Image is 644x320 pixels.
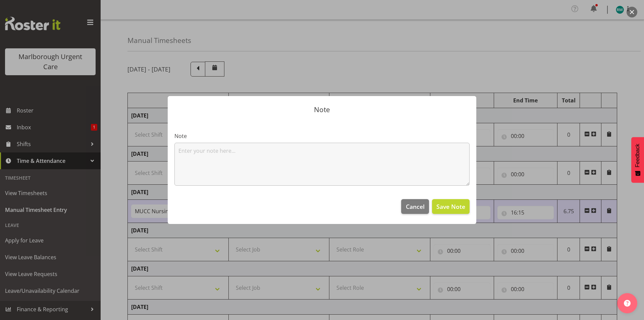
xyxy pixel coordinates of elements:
span: Save Note [436,202,465,211]
img: help-xxl-2.png [624,300,631,307]
span: Cancel [406,202,425,211]
span: Feedback [635,144,641,167]
button: Save Note [432,199,470,214]
label: Note [174,132,470,140]
button: Cancel [401,199,429,214]
p: Note [174,106,470,113]
button: Feedback - Show survey [631,137,644,183]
